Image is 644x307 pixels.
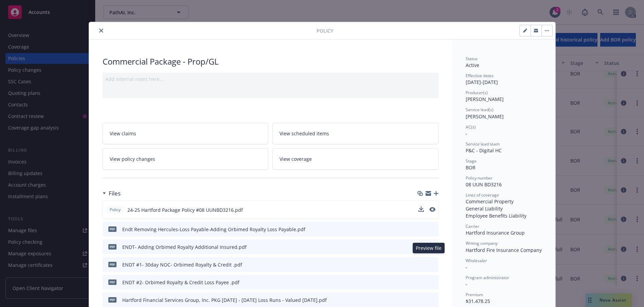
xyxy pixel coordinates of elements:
[466,212,542,219] div: Employee Benefits Liability
[429,207,435,212] button: preview file
[103,189,121,198] div: Files
[466,107,494,113] span: Service lead(s)
[280,130,329,137] span: View scheduled items
[466,229,525,236] span: Hartford Insurance Group
[466,175,493,181] span: Policy number
[317,27,333,34] span: Policy
[103,148,269,170] a: View policy changes
[122,279,239,286] div: ENDT #2- Orbimed Royalty & Credit Loss Payee .pdf
[108,297,117,302] span: pdf
[466,292,483,297] span: Premium
[122,243,247,251] div: ENDT- Adding Orbimed Royalty Additional Insured.pdf
[122,226,305,233] div: Endt Removing Hercules-Loss Payable-Adding Orbimed Royalty Loss Payable.pdf
[108,207,122,213] span: Policy
[466,56,478,62] span: Status
[466,113,504,120] span: [PERSON_NAME]
[430,261,436,268] button: preview file
[466,62,479,68] span: Active
[466,223,479,229] span: Carrier
[122,296,327,304] div: Hartford Financial Services Group, Inc. PKG [DATE] - [DATE] Loss Runs - Valued [DATE].pdf
[103,123,269,144] a: View claims
[108,226,117,232] span: pdf
[418,206,424,214] button: download file
[108,244,117,249] span: pdf
[466,258,487,263] span: Wholesaler
[466,90,488,96] span: Producer(s)
[466,147,502,154] span: P&C - Digital HC
[110,155,155,163] span: View policy changes
[419,226,424,233] button: download file
[430,279,436,286] button: preview file
[466,164,476,171] span: BOR
[419,279,424,286] button: download file
[122,261,242,268] div: ENDT #1- 30day NOC- Orbimed Royalty & Credit .pdf
[109,189,121,198] h3: Files
[466,96,504,102] span: [PERSON_NAME]
[97,27,105,35] button: close
[466,124,476,130] span: AC(s)
[110,130,136,137] span: View claims
[466,281,467,287] span: -
[466,73,494,79] span: Effective dates
[466,158,477,164] span: Stage
[419,296,424,304] button: download file
[466,247,542,253] span: Hartford Fire Insurance Company
[429,206,435,214] button: preview file
[466,298,490,304] span: $31,478.25
[466,192,499,198] span: Lines of coverage
[466,205,542,212] div: General Liability
[466,141,500,147] span: Service lead team
[419,261,424,268] button: download file
[418,206,424,212] button: download file
[105,75,436,83] div: Add internal notes here...
[272,148,439,170] a: View coverage
[466,73,542,86] div: [DATE] - [DATE]
[466,198,542,205] div: Commercial Property
[466,240,498,246] span: Writing company
[127,206,243,214] span: 24-25 Hartford Package Policy #08 UUNBD3216.pdf
[280,155,312,163] span: View coverage
[108,262,117,267] span: pdf
[108,279,117,285] span: pdf
[466,181,502,188] span: 08 UUN BD3216
[466,130,467,137] span: -
[466,275,509,280] span: Program administrator
[103,56,439,67] div: Commercial Package - Prop/GL
[272,123,439,144] a: View scheduled items
[430,226,436,233] button: preview file
[430,296,436,304] button: preview file
[466,264,467,270] span: -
